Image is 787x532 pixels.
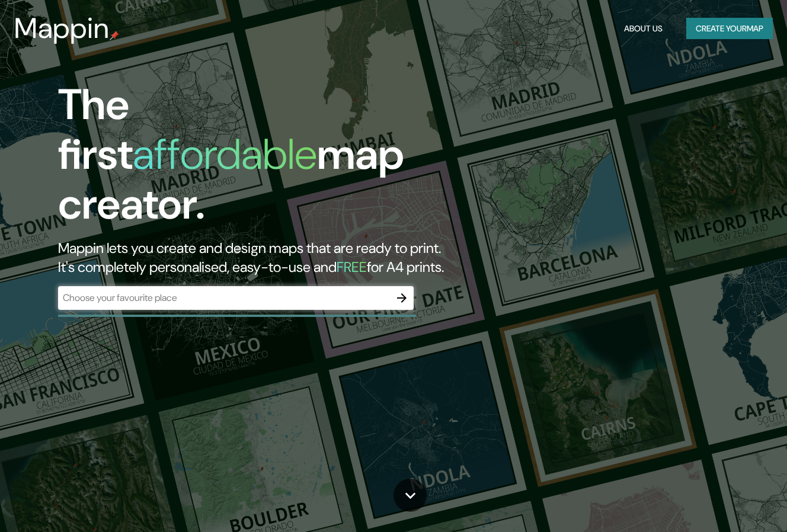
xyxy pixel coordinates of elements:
h3: Mappin [14,12,110,45]
img: mappin-pin [110,31,119,40]
h1: affordable [133,127,317,182]
h2: Mappin lets you create and design maps that are ready to print. It's completely personalised, eas... [58,239,452,277]
button: About Us [619,18,667,40]
h5: FREE [337,258,367,276]
input: Choose your favourite place [58,291,390,305]
h1: The first map creator. [58,80,452,239]
button: Create yourmap [686,18,773,40]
